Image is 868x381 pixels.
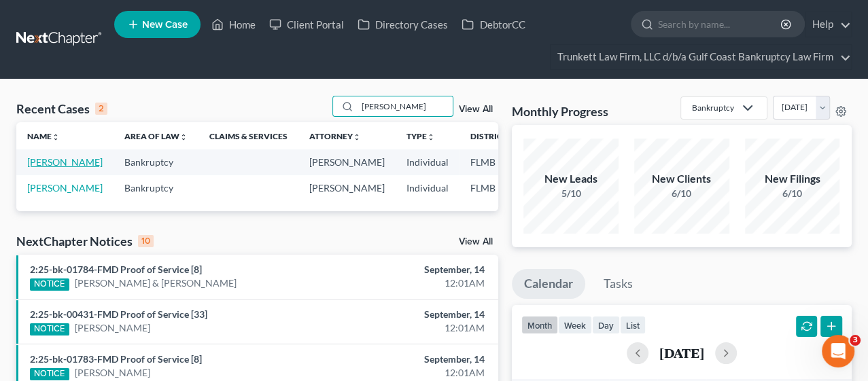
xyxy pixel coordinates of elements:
[114,149,198,175] td: Bankruptcy
[455,12,532,37] a: DebtorCC
[262,12,351,37] a: Client Portal
[459,105,493,114] a: View All
[75,321,150,335] a: [PERSON_NAME]
[142,20,188,30] span: New Case
[16,233,154,249] div: NextChapter Notices
[692,102,734,113] div: Bankruptcy
[459,149,526,175] td: FLMB
[406,131,435,141] a: Typeunfold_more
[30,368,69,380] div: NOTICE
[459,175,526,200] td: FLMB
[521,316,558,334] button: month
[620,316,646,334] button: list
[353,133,361,141] i: unfold_more
[358,96,453,116] input: Search by name...
[342,366,485,380] div: 12:01AM
[342,321,485,335] div: 12:01AM
[298,175,396,200] td: [PERSON_NAME]
[342,308,485,321] div: September, 14
[138,235,154,247] div: 10
[309,131,361,141] a: Attorneyunfold_more
[198,122,298,149] th: Claims & Services
[396,149,459,175] td: Individual
[512,269,585,299] a: Calendar
[805,12,851,37] a: Help
[124,131,188,141] a: Area of Lawunfold_more
[592,316,620,334] button: day
[523,171,619,187] div: New Leads
[30,308,207,320] a: 2:25-bk-00431-FMD Proof of Service [33]
[634,187,729,200] div: 6/10
[459,237,493,247] a: View All
[30,264,202,275] a: 2:25-bk-01784-FMD Proof of Service [8]
[427,133,435,141] i: unfold_more
[27,156,103,168] a: [PERSON_NAME]
[745,171,840,187] div: New Filings
[30,323,69,335] div: NOTICE
[114,175,198,200] td: Bankruptcy
[512,103,608,120] h3: Monthly Progress
[75,366,150,380] a: [PERSON_NAME]
[16,101,107,117] div: Recent Cases
[342,263,485,276] div: September, 14
[27,131,60,141] a: Nameunfold_more
[850,335,861,346] span: 3
[205,12,262,37] a: Home
[658,12,782,37] input: Search by name...
[342,276,485,290] div: 12:01AM
[298,149,396,175] td: [PERSON_NAME]
[396,175,459,200] td: Individual
[342,352,485,366] div: September, 14
[558,316,592,334] button: week
[822,335,854,367] iframe: Intercom live chat
[591,269,645,299] a: Tasks
[470,131,515,141] a: Districtunfold_more
[30,353,202,365] a: 2:25-bk-01783-FMD Proof of Service [8]
[30,278,69,291] div: NOTICE
[52,133,60,141] i: unfold_more
[659,346,704,360] h2: [DATE]
[351,12,455,37] a: Directory Cases
[27,182,103,194] a: [PERSON_NAME]
[95,103,107,115] div: 2
[523,187,619,200] div: 5/10
[75,276,237,290] a: [PERSON_NAME] & [PERSON_NAME]
[551,45,851,69] a: Trunkett Law Firm, LLC d/b/a Gulf Coast Bankruptcy Law Firm
[179,133,188,141] i: unfold_more
[634,171,729,187] div: New Clients
[745,187,840,200] div: 6/10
